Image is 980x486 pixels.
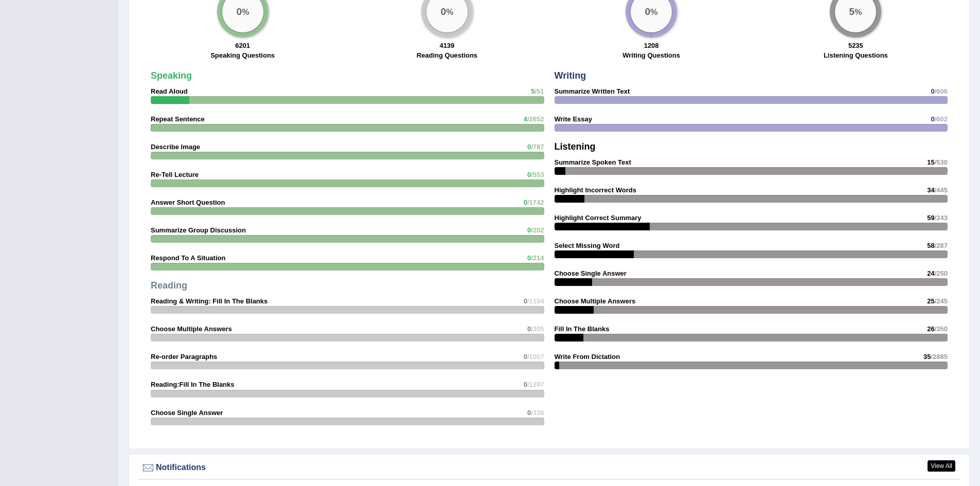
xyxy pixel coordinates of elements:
span: /350 [935,325,948,333]
span: /250 [935,269,948,277]
a: View All [928,460,955,472]
strong: Fill In The Blanks [555,325,610,333]
strong: Writing [555,70,586,81]
span: 4 [524,115,527,123]
strong: Highlight Correct Summary [555,214,642,222]
span: /606 [935,87,948,95]
span: /530 [935,158,948,166]
strong: Listening [555,141,596,152]
span: 59 [927,214,934,222]
big: 0 [236,6,242,17]
span: /1007 [527,353,544,361]
strong: Summarize Group Discussion [151,226,246,234]
strong: Select Missing Word [555,242,620,249]
label: Listening Questions [824,50,888,60]
span: 58 [927,242,934,249]
strong: Describe Image [151,143,200,151]
span: /245 [935,297,948,305]
strong: Reading:Fill In The Blanks [151,381,235,388]
span: /553 [531,171,544,178]
strong: Reading & Writing: Fill In The Blanks [151,297,268,305]
big: 0 [440,6,446,17]
span: 26 [927,325,934,333]
span: /214 [531,254,544,262]
span: 0 [524,353,527,361]
span: /287 [935,242,948,249]
span: 0 [524,199,527,206]
span: 35 [923,353,931,361]
strong: Re-order Paragraphs [151,353,217,361]
strong: 5235 [848,42,863,49]
strong: Write From Dictation [555,353,620,361]
strong: Answer Short Question [151,199,225,206]
span: /787 [531,143,544,151]
strong: Read Aloud [151,87,188,95]
strong: Choose Single Answer [151,409,223,417]
div: Notifications [140,460,958,476]
span: 0 [527,143,531,151]
span: 0 [527,325,531,333]
span: 0 [931,115,934,123]
strong: Choose Multiple Answers [555,297,636,305]
span: /243 [935,214,948,222]
strong: Re-Tell Lecture [151,171,199,178]
label: Reading Questions [417,50,477,60]
big: 5 [849,6,855,17]
span: /445 [935,186,948,194]
span: /2885 [931,353,948,361]
span: /602 [935,115,948,123]
span: /2652 [527,115,544,123]
span: 0 [527,171,531,178]
span: 25 [927,297,934,305]
span: 15 [927,158,934,166]
span: 0 [527,254,531,262]
strong: Summarize Written Text [555,87,630,95]
span: /202 [531,226,544,234]
span: 0 [524,297,527,305]
strong: Reading [151,280,187,291]
strong: Choose Multiple Answers [151,325,232,333]
span: 24 [927,269,934,277]
span: 34 [927,186,934,194]
span: 0 [527,409,531,417]
strong: 1208 [644,42,659,49]
span: 0 [524,381,527,388]
span: /1194 [527,297,544,305]
label: Writing Questions [622,50,680,60]
span: /51 [534,87,544,95]
strong: Repeat Sentence [151,115,205,123]
strong: 6201 [235,42,250,49]
span: 0 [931,87,934,95]
strong: Respond To A Situation [151,254,225,262]
label: Speaking Questions [210,50,275,60]
span: /1297 [527,381,544,388]
span: /305 [531,325,544,333]
strong: Choose Single Answer [555,269,627,277]
strong: Highlight Incorrect Words [555,186,636,194]
span: /336 [531,409,544,417]
strong: Write Essay [555,115,592,123]
strong: 4139 [439,42,454,49]
span: /1742 [527,199,544,206]
span: 0 [527,226,531,234]
strong: Speaking [151,70,192,81]
span: 5 [531,87,534,95]
big: 0 [645,6,651,17]
strong: Summarize Spoken Text [555,158,631,166]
